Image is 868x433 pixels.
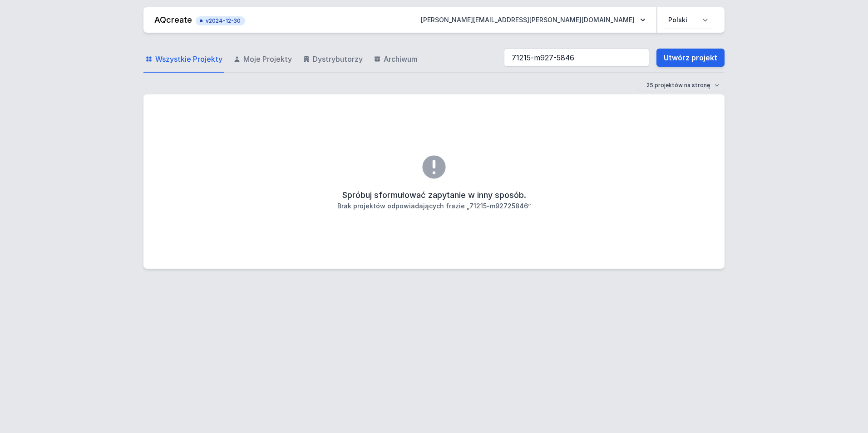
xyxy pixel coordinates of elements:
[504,49,649,67] input: Szukaj wśród projektów i wersji...
[200,17,241,25] span: v2024-12-30
[384,54,418,64] span: Archiwum
[301,46,365,73] a: Dystrybutorzy
[372,46,419,73] a: Archiwum
[414,12,653,28] button: [PERSON_NAME][EMAIL_ADDRESS][PERSON_NAME][DOMAIN_NAME]
[656,49,725,67] a: Utwórz projekt
[143,46,224,73] a: Wszystkie Projekty
[155,54,222,64] span: Wszystkie Projekty
[342,189,526,202] h2: Spróbuj sformułować zapytanie w inny sposób.
[337,202,531,211] h3: Brak projektów odpowiadających frazie „71215-m92725846”
[243,54,292,64] span: Moje Projekty
[196,15,245,25] button: v2024-12-30
[663,12,714,28] select: Wybierz język
[313,54,363,64] span: Dystrybutorzy
[154,15,192,25] a: AQcreate
[232,46,294,73] a: Moje Projekty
